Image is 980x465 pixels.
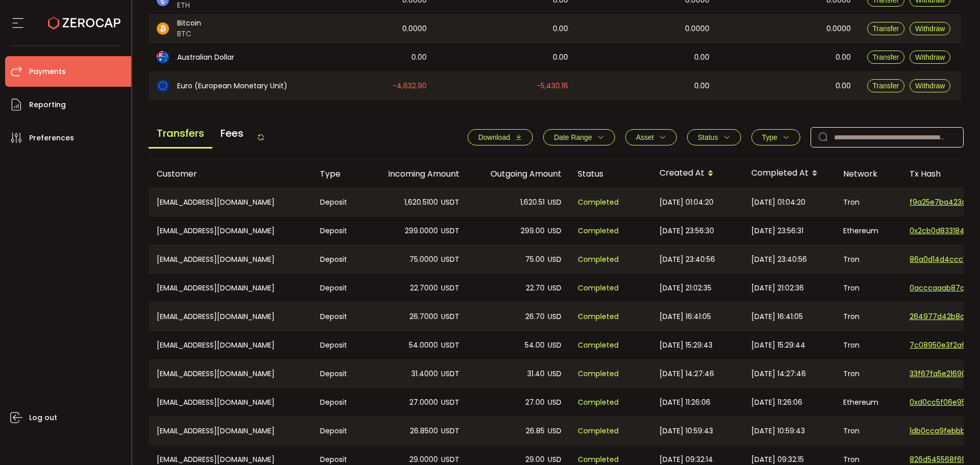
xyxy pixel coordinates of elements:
[404,197,438,208] span: 1,620.5100
[548,282,561,294] span: USD
[910,51,950,64] button: Withdraw
[659,254,715,265] span: [DATE] 23:40:56
[543,129,615,145] button: Date Range
[525,254,545,265] span: 75.00
[312,216,365,245] div: Deposit
[520,197,545,208] span: 1,620.51
[873,25,899,33] span: Transfer
[578,397,619,408] span: Completed
[570,168,651,180] div: Status
[835,360,901,387] div: Tron
[873,82,899,90] span: Transfer
[659,197,714,208] span: [DATE] 01:04:20
[527,368,545,380] span: 31.40
[915,25,945,33] span: Withdraw
[751,397,802,408] span: [DATE] 11:26:06
[393,80,427,92] span: -4,632.90
[441,425,459,437] span: USDT
[157,51,169,63] img: aud_portfolio.svg
[835,274,901,302] div: Tron
[212,119,252,147] span: Fees
[659,225,714,237] span: [DATE] 23:56:30
[312,331,365,359] div: Deposit
[687,129,741,145] button: Status
[910,22,950,35] button: Withdraw
[312,360,365,387] div: Deposit
[751,282,804,294] span: [DATE] 21:02:36
[312,274,365,302] div: Deposit
[525,311,545,323] span: 26.70
[751,129,800,145] button: Type
[751,368,806,380] span: [DATE] 14:27:46
[835,246,901,273] div: Tron
[835,417,901,445] div: Tron
[149,303,312,330] div: [EMAIL_ADDRESS][DOMAIN_NAME]
[468,129,533,145] button: Download
[835,388,901,417] div: Ethereum
[177,18,201,29] span: Bitcoin
[177,81,287,91] span: Euro (European Monetary Unit)
[751,254,807,265] span: [DATE] 23:40:56
[835,188,901,216] div: Tron
[157,80,169,92] img: eur_portfolio.svg
[149,331,312,359] div: [EMAIL_ADDRESS][DOMAIN_NAME]
[659,397,710,408] span: [DATE] 11:26:06
[312,417,365,445] div: Deposit
[915,53,945,61] span: Withdraw
[698,133,718,141] span: Status
[659,368,714,380] span: [DATE] 14:27:46
[751,197,805,208] span: [DATE] 01:04:20
[441,282,459,294] span: USDT
[149,188,312,216] div: [EMAIL_ADDRESS][DOMAIN_NAME]
[149,360,312,387] div: [EMAIL_ADDRESS][DOMAIN_NAME]
[659,282,712,294] span: [DATE] 21:02:35
[578,339,619,351] span: Completed
[910,79,950,92] button: Withdraw
[578,311,619,323] span: Completed
[548,197,561,208] span: USD
[409,311,438,323] span: 26.7000
[659,339,713,351] span: [DATE] 15:29:43
[409,254,438,265] span: 75.0000
[636,133,654,141] span: Asset
[312,303,365,330] div: Deposit
[441,397,459,408] span: USDT
[553,52,568,63] span: 0.00
[149,216,312,245] div: [EMAIL_ADDRESS][DOMAIN_NAME]
[762,133,777,141] span: Type
[836,52,851,63] span: 0.00
[835,168,901,180] div: Network
[365,168,468,180] div: Incoming Amount
[548,225,561,237] span: USD
[625,129,677,145] button: Asset
[405,225,438,237] span: 299.0000
[29,64,66,79] span: Payments
[312,388,365,417] div: Deposit
[929,416,980,465] iframe: Chat Widget
[409,397,438,408] span: 27.0000
[441,311,459,323] span: USDT
[578,282,619,294] span: Completed
[526,425,545,437] span: 26.85
[835,331,901,359] div: Tron
[836,80,851,92] span: 0.00
[867,51,905,64] button: Transfer
[402,23,427,35] span: 0.0000
[685,23,709,35] span: 0.0000
[835,303,901,330] div: Tron
[536,80,568,92] span: -5,430.16
[149,274,312,302] div: [EMAIL_ADDRESS][DOMAIN_NAME]
[149,417,312,445] div: [EMAIL_ADDRESS][DOMAIN_NAME]
[867,22,905,35] button: Transfer
[659,311,711,323] span: [DATE] 16:41:05
[312,188,365,216] div: Deposit
[29,97,66,112] span: Reporting
[441,339,459,351] span: USDT
[525,339,545,351] span: 54.00
[578,254,619,265] span: Completed
[553,23,568,35] span: 0.00
[177,29,201,39] span: BTC
[826,23,851,35] span: 0.0000
[312,246,365,273] div: Deposit
[548,254,561,265] span: USD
